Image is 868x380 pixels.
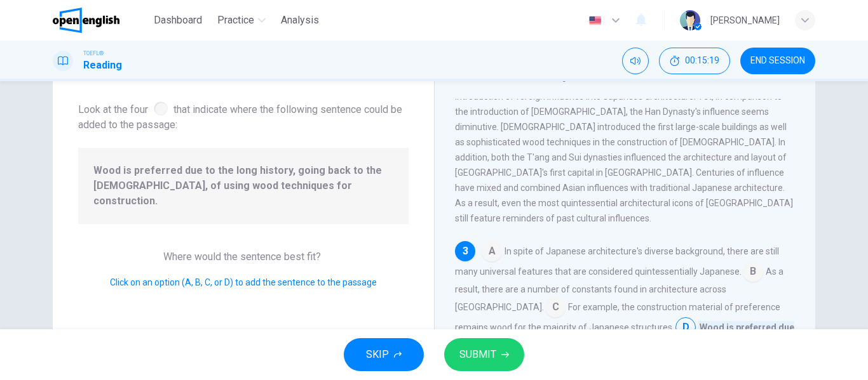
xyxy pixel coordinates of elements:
[659,48,730,74] div: Hide
[455,246,779,277] span: In spite of Japanese architecture's diverse background, there are still many universal features t...
[276,9,324,32] button: Analysis
[587,16,603,25] img: en
[366,346,389,364] span: SKIP
[675,317,696,337] span: D
[455,302,780,332] span: For example, the construction material of preference remains wood for the majority of Japanese st...
[459,346,496,364] span: SUBMIT
[743,261,763,282] span: B
[545,297,566,317] span: C
[455,241,475,261] div: 3
[710,13,780,28] div: [PERSON_NAME]
[93,163,393,209] span: Wood is preferred due to the long history, going back to the [DEMOGRAPHIC_DATA], of using wood te...
[217,13,254,28] span: Practice
[83,58,122,73] h1: Reading
[53,8,119,33] img: OpenEnglish logo
[154,13,202,28] span: Dashboard
[482,241,502,261] span: A
[53,8,149,33] a: OpenEnglish logo
[680,10,700,30] img: Profile picture
[163,251,323,263] span: Where would the sentence best fit?
[281,13,319,28] span: Analysis
[622,48,649,74] div: Mute
[149,9,207,32] button: Dashboard
[444,338,524,371] button: SUBMIT
[740,48,815,74] button: END SESSION
[83,49,104,58] span: TOEFL®
[212,9,271,32] button: Practice
[110,277,377,287] span: Click on an option (A, B, C, or D) to add the sentence to the passage
[685,56,719,66] span: 00:15:19
[78,99,409,133] span: Look at the four that indicate where the following sentence could be added to the passage:
[344,338,424,371] button: SKIP
[659,48,730,74] button: 00:15:19
[455,266,783,312] span: As a result, there are a number of constants found in architecture across [GEOGRAPHIC_DATA].
[750,56,805,66] span: END SESSION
